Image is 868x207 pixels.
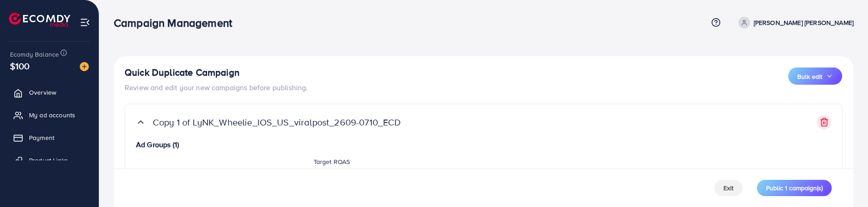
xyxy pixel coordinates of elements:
img: image [80,62,89,71]
p: Review and edit your new campaigns before publishing. [125,82,308,93]
button: Bulk edit [788,67,843,85]
span: Exit [723,183,733,193]
button: Bulk edit [788,67,842,85]
a: Product Links [7,151,92,169]
span: Bulk edit [797,72,822,81]
button: Public 1 campaign(s) [757,180,832,196]
img: menu [80,17,90,28]
h4: Quick Duplicate Campaign [125,67,308,78]
a: [PERSON_NAME] [PERSON_NAME] [735,17,853,29]
label: Target ROAS [314,157,350,166]
span: Payment [29,133,54,142]
h3: Campaign Management [114,16,239,29]
span: $100 [10,59,30,72]
h6: Ad Groups (1) [136,140,831,149]
img: logo [9,13,70,27]
label: Ad Group Name: [136,168,184,177]
a: Overview [7,83,92,101]
a: Payment [7,129,92,147]
span: Public 1 campaign(s) [766,183,823,193]
span: Product Links [29,156,68,165]
span: Ecomdy Balance [10,50,59,59]
span: Overview [29,88,56,97]
span: My ad accounts [29,111,75,120]
label: Schedule Time [491,167,654,176]
a: My ad accounts [7,106,92,124]
p: Copy 1 of LyNK_Wheelie_IOS_US_viralpost_2609-0710_ECD [153,117,401,128]
button: Exit [714,180,742,196]
iframe: Chat [829,166,861,200]
p: [PERSON_NAME] [PERSON_NAME] [754,17,853,28]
